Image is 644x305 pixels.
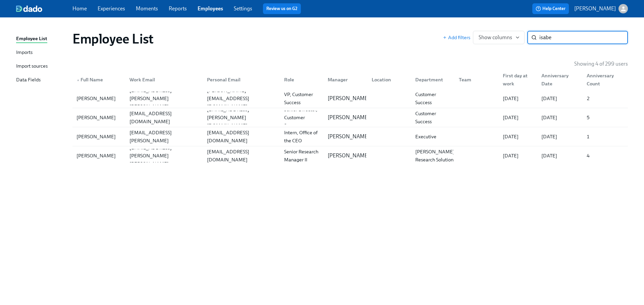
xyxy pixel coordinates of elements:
a: Experiences [98,5,125,12]
a: Moments [136,5,158,12]
a: Review us on G2 [266,5,298,12]
div: [DATE] [500,113,536,122]
div: Customer Success [413,109,453,126]
button: Help Center [532,3,569,14]
span: Help Center [536,5,566,12]
button: Add filters [443,34,470,41]
div: Full Name [74,76,124,84]
p: [PERSON_NAME] [574,5,616,12]
div: ▲Full Name [74,73,124,86]
p: [PERSON_NAME] [328,114,369,121]
div: [EMAIL_ADDRESS][PERSON_NAME][DOMAIN_NAME] [204,105,279,130]
div: Work Email [124,73,201,86]
input: Search by name [539,31,628,44]
div: [PERSON_NAME] [74,113,124,122]
div: Anniversary Date [536,73,581,86]
div: [PERSON_NAME][EMAIL_ADDRESS][PERSON_NAME][DOMAIN_NAME] [127,121,201,153]
p: Showing 4 of 299 users [574,60,628,68]
div: Personal Email [202,73,279,86]
div: [DATE] [539,152,581,160]
div: [DATE] [539,94,581,102]
a: [PERSON_NAME][PERSON_NAME][EMAIL_ADDRESS][PERSON_NAME][PERSON_NAME][DOMAIN_NAME][PERSON_NAME][EMA... [72,89,628,108]
a: Import sources [16,62,67,71]
div: [EMAIL_ADDRESS][DOMAIN_NAME] [127,109,201,126]
a: Home [72,5,87,12]
p: [PERSON_NAME] [328,133,369,140]
button: [PERSON_NAME] [574,4,628,13]
a: Employee List [16,35,67,43]
div: Anniversary Count [584,72,627,88]
button: Review us on G2 [263,3,301,14]
a: Imports [16,49,67,57]
div: Department [410,73,453,86]
a: Data Fields [16,76,67,84]
div: [PERSON_NAME], Research Solutions [413,148,459,164]
div: Role [281,76,322,84]
div: [PERSON_NAME] [74,133,124,141]
p: [PERSON_NAME] [328,95,369,102]
div: Senior Director, Customer Success [281,105,322,130]
div: Personal Email [204,76,279,84]
div: Team [456,76,497,84]
div: Team [453,73,497,86]
span: ▲ [76,78,80,82]
div: [EMAIL_ADDRESS][DOMAIN_NAME] [204,148,279,164]
div: Department [413,76,453,84]
div: VP, Customer Success [281,90,322,106]
div: Intern, Office of the CEO [281,129,322,145]
div: [PERSON_NAME][EMAIL_ADDRESS][DOMAIN_NAME] [204,86,279,110]
div: Data Fields [16,76,41,84]
div: Work Email [127,76,201,84]
div: Anniversary Count [581,73,627,86]
div: [EMAIL_ADDRESS][DOMAIN_NAME] [204,129,279,145]
div: Role [279,73,322,86]
button: Show columns [473,31,525,44]
div: [DATE] [500,133,536,141]
div: [DATE] [500,152,536,160]
div: 4 [584,152,627,160]
a: Reports [169,5,187,12]
div: [PERSON_NAME][PERSON_NAME][EMAIL_ADDRESS][PERSON_NAME][DOMAIN_NAME][EMAIL_ADDRESS][DOMAIN_NAME]In... [72,127,628,146]
div: [PERSON_NAME] [74,94,124,102]
div: [PERSON_NAME][EMAIL_ADDRESS][PERSON_NAME][PERSON_NAME][DOMAIN_NAME] [127,78,201,119]
div: [DATE] [500,94,536,102]
div: Customer Success [413,90,453,106]
div: Executive [413,133,453,141]
a: [PERSON_NAME][EMAIL_ADDRESS][DOMAIN_NAME][EMAIL_ADDRESS][PERSON_NAME][DOMAIN_NAME]Senior Director... [72,108,628,127]
a: Employees [198,5,223,12]
a: [PERSON_NAME][PERSON_NAME][EMAIL_ADDRESS][PERSON_NAME][DOMAIN_NAME][EMAIL_ADDRESS][DOMAIN_NAME]In... [72,127,628,146]
a: [PERSON_NAME][PERSON_NAME][EMAIL_ADDRESS][PERSON_NAME][PERSON_NAME][DOMAIN_NAME][EMAIL_ADDRESS][D... [72,146,628,165]
a: Settings [234,5,252,12]
div: First day at work [497,73,536,86]
div: 5 [584,113,627,122]
div: Employee List [16,35,47,43]
h1: Employee List [72,31,154,47]
div: [DATE] [539,133,581,141]
span: Show columns [479,34,519,41]
div: Senior Research Manager II [281,148,322,164]
div: Anniversary Date [539,72,581,88]
img: dado [16,5,42,12]
div: 2 [584,94,627,102]
div: Location [366,73,410,86]
div: Manager [322,73,366,86]
div: [PERSON_NAME] [74,152,124,160]
div: Import sources [16,62,48,71]
div: 1 [584,133,627,141]
div: Location [369,76,410,84]
a: dado [16,5,72,12]
p: [PERSON_NAME] [328,152,369,159]
div: Manager [325,76,366,84]
div: Imports [16,49,33,57]
div: [PERSON_NAME][PERSON_NAME][EMAIL_ADDRESS][PERSON_NAME][PERSON_NAME][DOMAIN_NAME][PERSON_NAME][EMA... [72,89,628,108]
div: [DATE] [539,113,581,122]
div: [PERSON_NAME][EMAIL_ADDRESS][PERSON_NAME][PERSON_NAME][DOMAIN_NAME] [127,136,201,176]
div: First day at work [500,72,536,88]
